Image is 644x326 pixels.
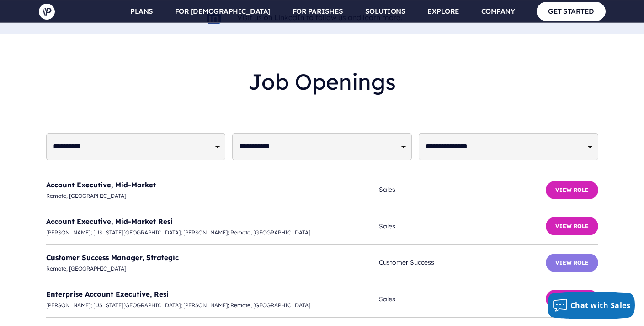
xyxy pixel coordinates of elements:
span: Sales [379,221,545,232]
span: [PERSON_NAME]; [US_STATE][GEOGRAPHIC_DATA]; [PERSON_NAME]; Remote, [GEOGRAPHIC_DATA] [46,300,379,310]
a: GET STARTED [537,2,606,21]
span: Remote, [GEOGRAPHIC_DATA] [46,264,379,274]
button: View Role [546,217,598,235]
button: View Role [546,254,598,272]
span: Customer Success [379,257,545,268]
span: [PERSON_NAME]; [US_STATE][GEOGRAPHIC_DATA]; [PERSON_NAME]; Remote, [GEOGRAPHIC_DATA] [46,228,379,238]
span: Sales [379,184,545,196]
a: Account Executive, Mid-Market Resi [46,217,173,226]
a: Enterprise Account Executive, Resi [46,290,169,299]
button: Chat with Sales [548,292,635,319]
button: View Role [546,290,598,308]
a: Customer Success Manager, Strategic [46,253,179,262]
span: Remote, [GEOGRAPHIC_DATA] [46,191,379,201]
a: Account Executive, Mid-Market [46,180,156,189]
h2: Job Openings [46,61,598,102]
span: Chat with Sales [570,300,631,310]
button: View Role [546,181,598,199]
span: Sales [379,293,545,305]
